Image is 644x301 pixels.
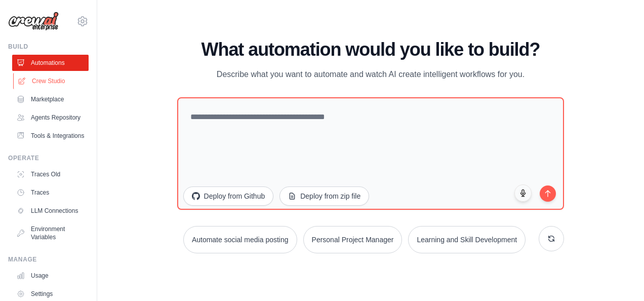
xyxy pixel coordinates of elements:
[177,40,565,60] h1: What automation would you like to build?
[12,203,89,219] a: LLM Connections
[12,268,89,284] a: Usage
[279,186,369,206] button: Deploy from zip file
[13,73,90,89] a: Crew Studio
[408,226,526,253] button: Learning and Skill Development
[12,221,89,245] a: Environment Variables
[8,43,89,51] div: Build
[12,55,89,71] a: Automations
[12,109,89,126] a: Agents Repository
[303,226,402,253] button: Personal Project Manager
[12,166,89,182] a: Traces Old
[593,252,644,301] iframe: Chat Widget
[8,154,89,162] div: Operate
[183,186,274,206] button: Deploy from Github
[200,68,541,81] p: Describe what you want to automate and watch AI create intelligent workflows for you.
[8,255,89,264] div: Manage
[12,128,89,144] a: Tools & Integrations
[12,91,89,107] a: Marketplace
[12,184,89,201] a: Traces
[8,12,59,31] img: Logo
[183,226,297,253] button: Automate social media posting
